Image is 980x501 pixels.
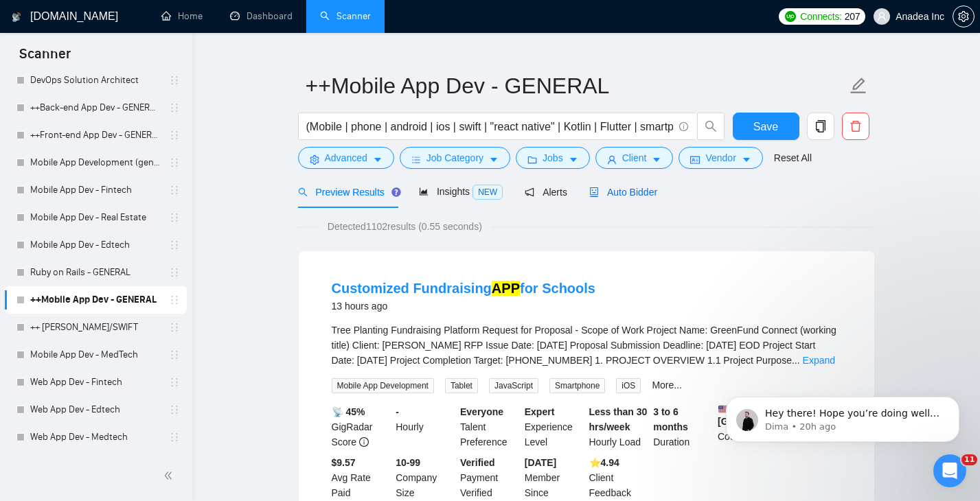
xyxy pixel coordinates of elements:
button: barsJob Categorycaret-down [400,147,510,169]
span: Tablet [445,378,478,393]
img: Profile image for Dima [28,240,56,268]
span: setting [953,11,974,22]
b: Less than 30 hrs/week [589,406,648,432]
span: info-circle [359,437,369,447]
span: Home [30,409,61,419]
iframe: Intercom notifications message [705,368,980,464]
b: 10-99 [396,457,420,468]
span: caret-down [742,154,751,165]
span: holder [169,185,180,196]
a: Mobile App Dev - MedTech [30,341,161,369]
div: Member Since [522,455,586,500]
button: setting [953,5,975,27]
a: Mobile App Dev - Fintech [30,176,161,204]
a: Ruby on Rails - GENERAL [30,259,161,286]
b: Verified [460,457,495,468]
span: area-chart [419,187,429,196]
span: ... [792,355,800,366]
span: folder [527,154,537,165]
a: Reset All [774,150,812,165]
span: Client [622,150,647,165]
input: Search Freelance Jobs... [306,118,673,135]
span: setting [310,154,319,165]
a: Expand [803,355,835,366]
b: 3 to 6 months [653,406,688,432]
img: logo [27,26,49,48]
a: Mobile App Dev - Edtech [30,231,161,259]
button: Search for help [20,352,255,380]
span: edit [850,77,867,95]
a: Web App Dev - Edtech [30,396,161,423]
span: 207 [845,9,860,24]
div: Avg Rate Paid [329,455,394,500]
span: Save [753,118,778,135]
a: Web App Dev - Medtech [30,423,161,451]
span: caret-down [373,154,383,165]
div: Talent Preference [457,404,522,450]
span: holder [169,432,180,443]
img: Profile image for Mariia [147,22,174,49]
img: Profile image for Viktor [173,22,201,49]
div: • 20h ago [89,254,134,268]
img: Profile image for Dima [199,22,227,49]
span: info-circle [679,122,688,131]
mark: APP [492,281,520,296]
button: Save [733,113,799,140]
span: user [607,154,617,165]
a: Customized FundraisingAPPfor Schools [332,281,595,296]
button: delete [842,113,869,140]
a: dashboardDashboard [230,10,293,22]
span: Connects: [800,9,841,24]
a: setting [953,11,975,22]
span: iOS [616,378,641,393]
div: Tree Planting Fundraising Platform Request for Proposal - Scope of Work Project Name: GreenFund C... [332,323,841,368]
span: holder [169,102,180,113]
div: Close [236,22,261,47]
span: Detected 1102 results (0.55 seconds) [318,219,492,234]
b: ⭐️ 4.94 [589,457,619,468]
button: userClientcaret-down [595,147,674,169]
a: Web App Dev - Fintech [30,369,161,396]
span: holder [169,294,180,305]
span: 11 [961,454,977,465]
span: notification [525,187,534,197]
div: Recent message [28,220,247,234]
span: Jobs [543,150,563,165]
div: 13 hours ago [332,298,595,314]
span: Smartphone [549,378,605,393]
a: Mobile App Dev - Real Estate [30,204,161,231]
span: robot [589,187,599,197]
span: Auto Bidder [589,187,657,198]
button: search [697,113,725,140]
button: Help [183,375,275,430]
a: homeHome [161,10,203,22]
span: Job Category [426,150,483,165]
b: 📡 45% [332,406,365,417]
a: searchScanner [320,10,371,22]
button: Messages [91,375,183,430]
span: caret-down [489,154,499,165]
span: Mobile App Development [332,378,434,393]
div: Hourly Load [586,404,651,450]
b: $9.57 [332,457,356,468]
span: NEW [472,185,503,200]
button: folderJobscaret-down [516,147,590,169]
span: double-left [163,469,177,482]
span: caret-down [652,154,661,165]
div: Profile image for DimaHey there! Hope you’re doing well! Just wanted to check if you had a chance... [14,229,260,279]
span: JavaScript [489,378,538,393]
iframe: Intercom live chat [933,454,966,487]
img: logo [12,6,21,28]
a: ++Back-end App Dev - GENERAL (cleaned) [30,94,161,121]
a: Mobile App Development (general) [30,149,161,176]
span: holder [169,212,180,223]
div: Duration [650,404,715,450]
b: - [396,406,399,417]
span: holder [169,267,180,278]
div: Hourly [393,404,457,450]
div: We typically reply in under a minute [28,313,229,327]
span: copy [808,120,834,132]
div: Client Feedback [586,455,651,500]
